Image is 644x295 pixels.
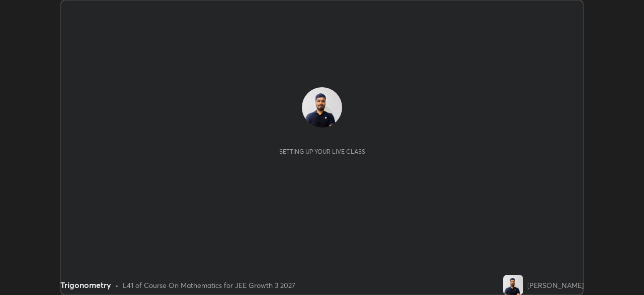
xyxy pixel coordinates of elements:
[503,275,523,295] img: 0425db9b9d434dbfb647facdce28cd27.jpg
[115,280,119,290] div: •
[527,280,584,290] div: [PERSON_NAME]
[279,148,365,155] div: Setting up your live class
[302,87,342,128] img: 0425db9b9d434dbfb647facdce28cd27.jpg
[60,279,111,291] div: Trigonometry
[123,280,295,290] div: L41 of Course On Mathematics for JEE Growth 3 2027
